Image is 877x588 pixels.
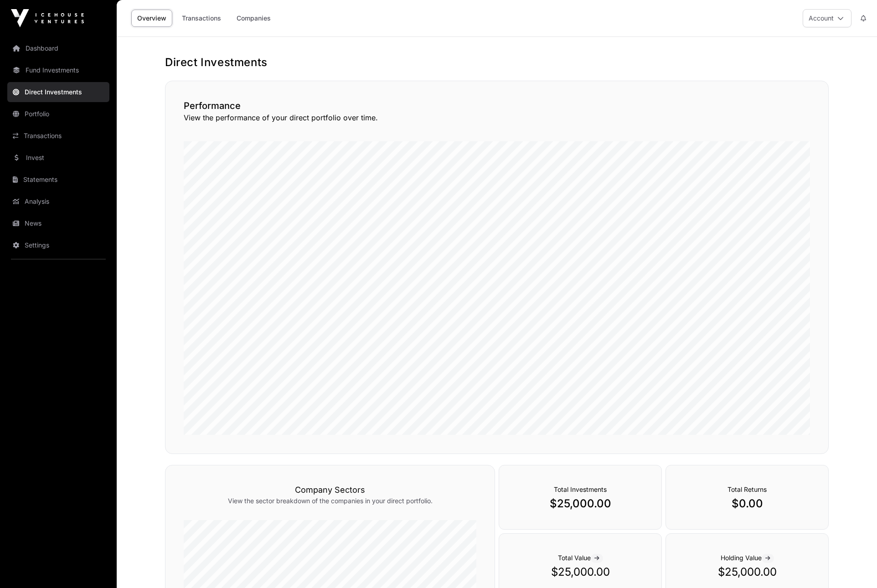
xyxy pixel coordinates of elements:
[184,99,810,112] h2: Performance
[554,485,607,493] span: Total Investments
[517,496,643,511] p: $25,000.00
[517,565,643,579] p: $25,000.00
[803,9,851,27] button: Account
[176,10,227,27] a: Transactions
[11,9,84,27] img: Icehouse Ventures Logo
[7,213,109,233] a: News
[7,148,109,168] a: Invest
[727,485,767,493] span: Total Returns
[684,496,810,511] p: $0.00
[684,565,810,579] p: $25,000.00
[7,235,109,255] a: Settings
[131,10,172,27] a: Overview
[165,55,829,70] h1: Direct Investments
[7,104,109,124] a: Portfolio
[7,60,109,80] a: Fund Investments
[7,126,109,146] a: Transactions
[184,484,476,496] h3: Company Sectors
[831,544,877,588] iframe: Chat Widget
[7,191,109,211] a: Analysis
[558,554,603,562] span: Total Value
[7,38,109,58] a: Dashboard
[184,112,810,123] p: View the performance of your direct portfolio over time.
[184,496,476,505] p: View the sector breakdown of the companies in your direct portfolio.
[7,170,109,190] a: Statements
[231,10,277,27] a: Companies
[7,82,109,102] a: Direct Investments
[721,554,774,562] span: Holding Value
